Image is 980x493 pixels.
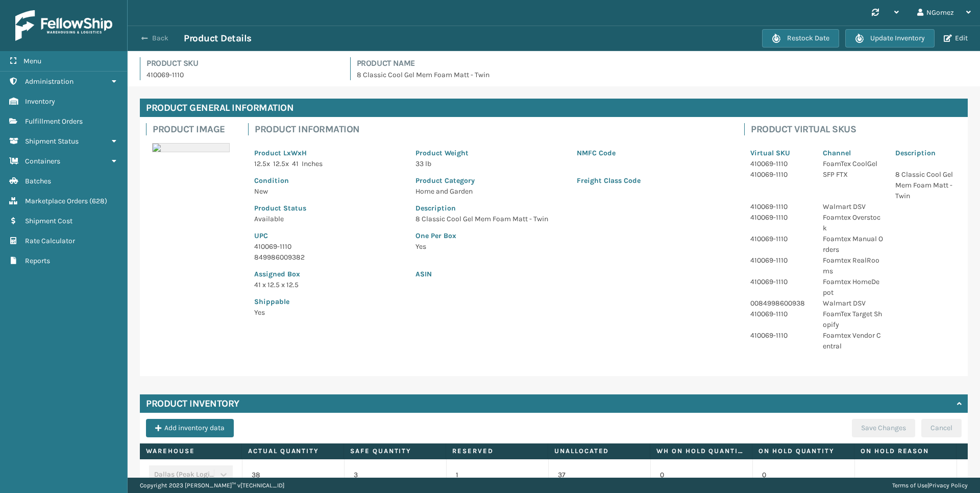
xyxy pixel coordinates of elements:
p: Walmart DSV [823,201,883,212]
div: | [892,478,968,493]
p: Condition [254,175,403,186]
img: 51104088640_40f294f443_o-scaled-700x700.jpg [152,143,230,152]
p: New [254,186,403,197]
button: Add inventory data [146,419,234,437]
p: 410069-1110 [146,69,338,80]
p: 410069-1110 [750,255,811,266]
h4: Product Virtual SKUs [751,123,962,135]
p: UPC [254,230,403,241]
p: Description [895,148,955,158]
label: On Hold Quantity [758,447,848,456]
h4: Product Inventory [146,397,239,410]
span: Inventory [25,97,55,106]
p: Copyright 2023 [PERSON_NAME]™ v [TECHNICAL_ID] [140,478,284,493]
p: 410069-1110 [750,201,811,212]
p: Description [415,203,726,214]
p: 41 x 12.5 x 12.5 [254,279,403,290]
p: 8 Classic Cool Gel Mem Foam Matt - Twin [415,214,726,224]
p: Foamtex RealRooms [823,255,883,276]
p: Freight Class Code [577,175,726,186]
button: Back [137,34,184,43]
p: 410069-1110 [750,276,811,287]
span: Fulfillment Orders [25,117,83,126]
p: FoamTex CoolGel [823,158,883,169]
button: Edit [941,34,971,43]
p: 410069-1110 [750,158,811,169]
h4: Product Name [357,57,968,69]
td: 3 [344,459,446,491]
p: Shippable [254,296,403,307]
p: Home and Garden [415,186,565,197]
p: 410069-1110 [750,212,811,223]
span: Menu [23,57,41,65]
label: Reserved [452,447,542,456]
label: Warehouse [146,447,235,456]
td: 38 [242,459,344,491]
img: logo [15,10,112,41]
p: Yes [254,307,403,318]
p: NMFC Code [577,148,726,158]
span: Rate Calculator [25,237,75,245]
p: 410069-1110 [750,330,811,341]
p: Yes [415,241,726,252]
p: Walmart DSV [823,298,883,309]
h4: Product SKU [146,57,338,69]
h4: Product General Information [140,99,968,117]
p: Product Status [254,203,403,214]
p: SFP FTX [823,169,883,180]
span: Shipment Status [25,137,79,146]
p: 410069-1110 [254,241,403,252]
span: Containers [25,157,60,166]
p: Available [254,214,403,224]
a: Terms of Use [892,482,927,489]
p: One Per Box [415,230,726,241]
span: Reports [25,256,50,265]
span: Marketplace Orders [25,197,88,205]
span: Batches [25,177,51,185]
p: Product LxWxH [254,148,403,158]
span: 12.5 x [254,159,270,168]
span: 41 [292,159,299,168]
span: Inches [302,159,323,168]
button: Save Changes [852,419,915,437]
p: Product Weight [415,148,565,158]
span: Administration [25,77,73,86]
p: Foamtex HomeDepot [823,276,883,298]
p: 1 [456,470,539,480]
td: 37 [548,459,650,491]
p: 410069-1110 [750,169,811,180]
label: WH On hold quantity [656,447,746,456]
h4: Product Image [153,123,236,135]
p: FoamTex Target Shopify [823,309,883,330]
p: 410069-1110 [750,309,811,319]
span: Shipment Cost [25,217,72,225]
p: Foamtex Overstock [823,212,883,233]
p: 8 Classic Cool Gel Mem Foam Matt - Twin [895,169,955,201]
p: Foamtex Manual Orders [823,233,883,255]
h3: Product Details [184,32,252,44]
td: 0 [752,459,854,491]
label: Unallocated [554,447,644,456]
a: Privacy Policy [929,482,968,489]
p: Product Category [415,175,565,186]
p: 849986009382 [254,252,403,263]
span: 33 lb [415,159,431,168]
label: On Hold Reason [861,447,950,456]
p: Channel [823,148,883,158]
p: Foamtex Vendor Central [823,330,883,351]
td: 0 [650,459,752,491]
p: Virtual SKU [750,148,811,158]
span: ( 628 ) [89,197,107,205]
p: Assigned Box [254,269,403,279]
p: 0084998600938 [750,298,811,309]
span: 12.5 x [273,159,289,168]
p: 8 Classic Cool Gel Mem Foam Matt - Twin [357,69,968,80]
button: Cancel [921,419,962,437]
button: Update Inventory [845,29,935,48]
p: ASIN [415,269,726,279]
p: 410069-1110 [750,233,811,244]
button: Restock Date [762,29,839,48]
label: Safe Quantity [350,447,439,456]
label: Actual Quantity [248,447,337,456]
h4: Product Information [255,123,732,135]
